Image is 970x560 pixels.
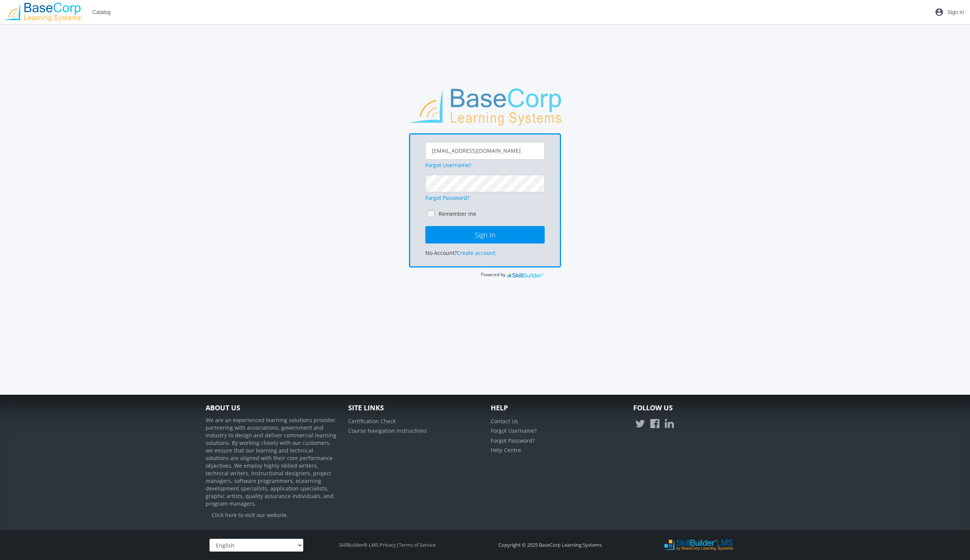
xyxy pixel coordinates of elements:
img: SkillBuilder [507,271,544,279]
span: Powered by [481,271,506,278]
p: We are an experienced learning solutions provider, partnering with associations, government and i... [206,416,337,508]
div: Copyright © 2025 BaseCorp Learning Systems [471,541,629,549]
a: Click here to visit our website. [212,511,288,519]
a: Forgot Password? [425,194,469,201]
h4: Site Links [348,404,479,412]
a: Create account [457,249,495,256]
a: SkillBuilder® LMS Privacy [339,541,396,548]
h4: Follow Us [633,404,764,412]
a: Forgot Username? [491,427,537,434]
span: Sign In [947,5,964,19]
span: No Account? . [425,249,497,256]
h4: Help [491,404,622,412]
input: Username [425,142,545,160]
a: Forgot Password? [491,437,535,444]
label: Remember me [439,210,476,218]
button: Sign In [425,226,545,244]
div: | [311,541,463,549]
h4: About Us [206,404,337,412]
mat-icon: account_circle [935,8,944,17]
a: Certification Check [348,418,396,425]
a: Terms of Service [399,541,436,548]
span: Catalog [92,5,111,19]
a: Forgot Username? [425,161,471,169]
img: SkillBuilder LMS Logo [664,539,733,551]
a: Help Centre [491,446,521,454]
a: Contact Us [491,418,518,425]
a: Course Navigation Instructions [348,427,427,434]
